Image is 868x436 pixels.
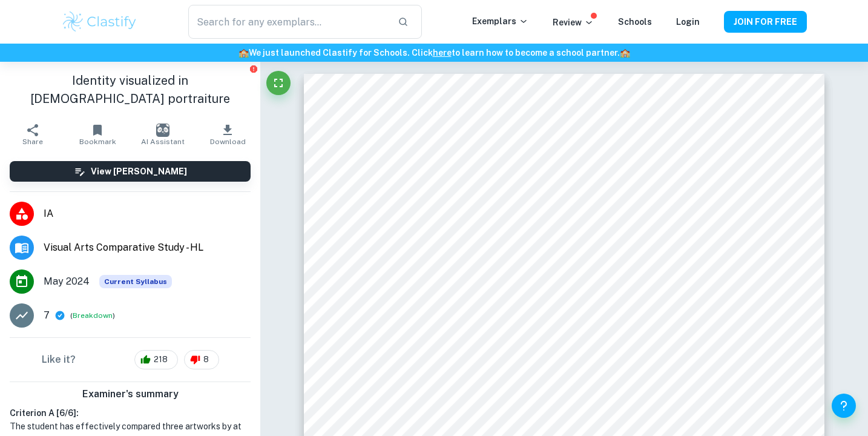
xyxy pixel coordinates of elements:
h1: Identity visualized in [DEMOGRAPHIC_DATA] portraiture [10,71,251,108]
span: 🏫 [238,48,249,58]
span: 8 [197,354,215,366]
button: Breakdown [73,310,113,321]
div: 218 [134,350,178,369]
span: IA [44,206,251,221]
button: View [PERSON_NAME] [10,161,251,182]
span: Current Syllabus [99,275,172,288]
h6: We just launched Clastify for Schools. Click to learn how to become a school partner. [2,46,866,59]
span: ( ) [70,310,115,322]
h6: Criterion A [ 6 / 6 ]: [10,406,251,420]
span: Download [210,137,246,146]
span: Bookmark [79,137,116,146]
button: Fullscreen [266,71,291,95]
button: Download [196,117,261,151]
span: 🏫 [620,48,630,58]
button: Help and Feedback [832,394,856,418]
button: Report issue [249,64,258,73]
span: Visual Arts Comparative Study - HL [44,240,251,255]
a: here [433,48,452,58]
div: This exemplar is based on the current syllabus. Feel free to refer to it for inspiration/ideas wh... [99,275,172,288]
button: AI Assistant [130,117,196,151]
img: Clastify logo [61,10,138,34]
a: Login [676,17,700,27]
p: Exemplars [472,15,528,28]
p: Review [553,16,594,29]
a: Schools [618,17,652,27]
span: 218 [147,354,174,366]
h6: Examiner's summary [5,387,255,401]
span: AI Assistant [141,137,185,146]
p: 7 [44,308,50,323]
h6: View [PERSON_NAME] [91,165,187,178]
div: 8 [184,350,219,369]
img: AI Assistant [156,124,169,137]
input: Search for any exemplars... [188,5,388,39]
span: May 2024 [44,274,90,289]
button: Bookmark [65,117,131,151]
span: Share [22,137,43,146]
h6: Like it? [42,352,76,367]
button: JOIN FOR FREE [724,11,807,33]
